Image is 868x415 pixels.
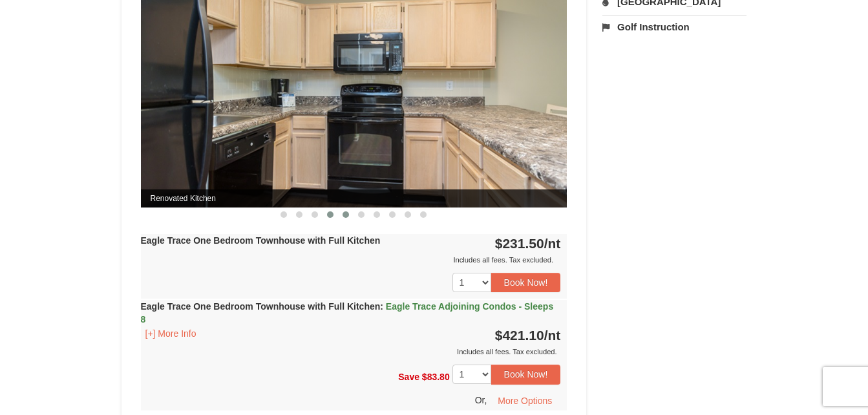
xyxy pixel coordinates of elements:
[489,391,560,410] button: More Options
[491,365,561,384] button: Book Now!
[491,273,561,292] button: Book Now!
[141,345,561,358] div: Includes all fees. Tax excluded.
[422,372,450,382] span: $83.80
[544,328,561,343] span: /nt
[141,235,381,246] strong: Eagle Trace One Bedroom Townhouse with Full Kitchen
[141,326,201,341] button: [+] More Info
[475,394,487,405] span: Or,
[495,328,544,343] span: $421.10
[544,236,561,251] span: /nt
[495,236,561,251] strong: $231.50
[141,253,561,266] div: Includes all fees. Tax excluded.
[602,15,746,39] a: Golf Instruction
[380,301,383,312] span: :
[141,189,567,207] span: Renovated Kitchen
[398,372,419,382] span: Save
[141,301,554,325] strong: Eagle Trace One Bedroom Townhouse with Full Kitchen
